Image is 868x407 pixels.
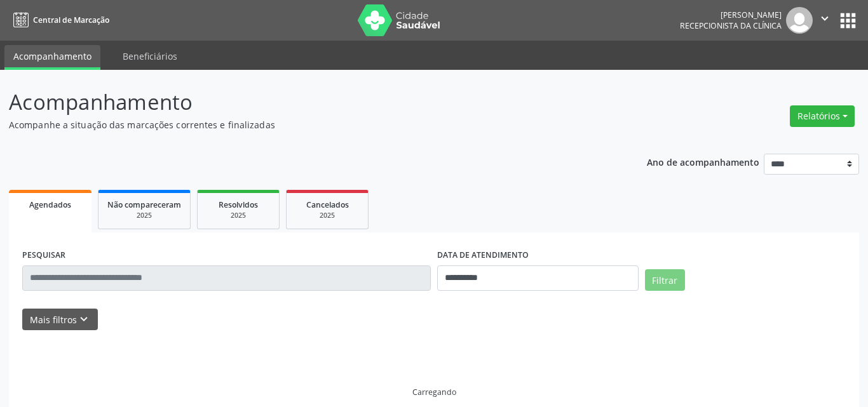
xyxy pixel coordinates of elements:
span: Cancelados [306,199,349,210]
div: Carregando [412,387,456,397]
button: apps [837,10,859,32]
span: Resolvidos [219,199,258,210]
label: DATA DE ATENDIMENTO [437,246,529,265]
span: Central de Marcação [33,15,109,25]
div: 2025 [207,211,270,220]
img: img [786,7,813,34]
label: PESQUISAR [22,246,65,265]
a: Central de Marcação [9,10,109,30]
span: Recepcionista da clínica [680,20,782,31]
p: Acompanhamento [9,86,604,118]
a: Acompanhamento [4,45,100,70]
div: [PERSON_NAME] [680,10,782,20]
p: Acompanhe a situação das marcações correntes e finalizadas [9,118,604,131]
button: Mais filtroskeyboard_arrow_down [22,309,98,331]
span: Agendados [29,199,71,210]
p: Ano de acompanhamento [647,154,759,170]
div: 2025 [295,211,359,220]
button: Filtrar [645,269,685,291]
span: Não compareceram [107,199,181,210]
i:  [818,11,832,25]
button: Relatórios [790,105,855,127]
div: 2025 [107,211,181,220]
button:  [813,7,837,34]
a: Beneficiários [114,45,186,67]
i: keyboard_arrow_down [77,312,91,326]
